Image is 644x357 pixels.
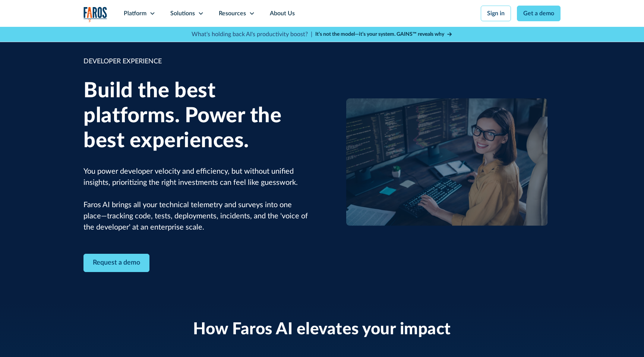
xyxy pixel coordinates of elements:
img: Logo of the analytics and reporting company Faros. [83,7,107,22]
div: Platform [124,9,146,18]
p: What's holding back AI's productivity boost? | [192,30,312,39]
a: Sign in [481,6,511,21]
a: Contact Modal [83,254,149,272]
div: Solutions [170,9,195,18]
a: home [83,7,107,22]
div: Resources [219,9,246,18]
p: You power developer velocity and efficiency, but without unified insights, prioritizing the right... [83,166,311,233]
div: DEVELOPER EXPERIENCE [83,57,311,67]
h2: How Faros AI elevates your impact [193,320,451,339]
strong: It’s not the model—it’s your system. GAINS™ reveals why [315,32,444,37]
h1: Build the best platforms. Power the best experiences. [83,79,311,154]
a: Get a demo [517,6,561,21]
a: It’s not the model—it’s your system. GAINS™ reveals why [315,31,452,38]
